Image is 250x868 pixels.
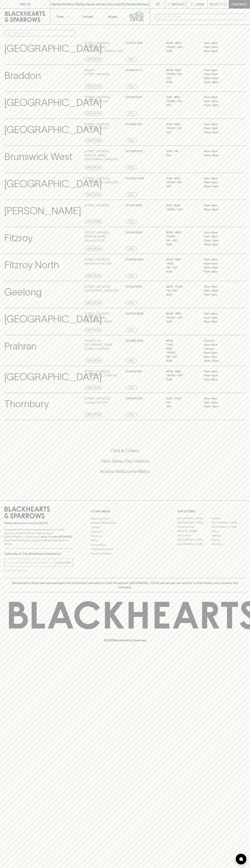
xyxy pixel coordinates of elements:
a: [GEOGRAPHIC_DATA] [211,525,246,529]
a: Directions [85,166,102,170]
p: 0399697225 [125,396,142,401]
p: 11am – 9pm [204,235,236,239]
h5: Uber Same-Day Delivery [4,458,246,464]
p: 11am – 9pm [204,45,236,49]
p: 11am – 8pm [204,49,236,53]
p: Brunswick West [4,149,72,164]
p: MON - WED [166,68,198,72]
p: SAT [166,184,198,189]
p: FIND US [19,2,31,6]
p: THURS - FRI [166,72,198,76]
p: FRI - SAT [166,355,198,359]
a: Call [125,138,137,143]
p: 10am – 9pm [204,130,236,134]
p: Blackhearts & Sparrows acknowledges the traditional Custodians of land throughout [GEOGRAPHIC_DAT... [7,581,243,589]
p: 10am – 9pm [204,405,236,409]
a: Call [125,413,137,417]
p: [GEOGRAPHIC_DATA] [4,370,102,384]
p: SUN [166,378,198,382]
a: Directions [85,220,102,224]
p: THUR [166,262,198,266]
a: [GEOGRAPHIC_DATA] [177,542,211,546]
p: 10am – 8pm [204,208,236,212]
p: 03 5242 8109 [125,285,142,289]
p: SUN - WED [166,176,198,181]
p: [STREET_ADDRESS][PERSON_NAME] , Fitzroy VIC 3065 [85,231,125,243]
p: Closed – [204,347,236,351]
p: 03 7300 6721 [125,149,143,153]
a: Directions [85,274,102,278]
a: Braddon [211,516,246,521]
p: [GEOGRAPHIC_DATA] [4,41,102,56]
p: 11am – 8pm [204,149,236,153]
p: SUBSCRIBE [56,560,71,565]
p: WED [166,347,198,351]
p: 11am – 7pm [204,293,236,297]
p: Braddon [4,68,41,83]
p: [STREET_ADDRESS] , [GEOGRAPHIC_DATA] 3121 [85,370,118,378]
p: 11am – 8pm [204,122,236,126]
div: Call to action block [4,433,246,493]
p: 10am – 8pm [204,153,236,158]
p: FRI - SAT [166,289,198,293]
p: FRI - SAT [166,239,198,243]
p: 02 6128 0777 [125,68,143,72]
p: SUN - FRI [166,149,198,153]
p: 03 9428 1801 [125,370,142,374]
input: e.g. jane@blackheartsandsparrows.com.au [7,560,55,565]
a: Call [125,57,137,62]
p: SUN [166,293,198,297]
p: 03 9191 4850 [125,203,142,208]
p: 9am – 6pm [204,343,236,347]
a: FAQ's [91,538,159,543]
p: Stores [108,14,117,19]
a: Prahran [211,538,246,542]
p: SUN [166,270,198,274]
p: 11am – 8pm [204,95,236,99]
p: TUES [166,343,198,347]
p: SAT [166,76,198,80]
p: SUN - WED [166,203,198,208]
p: 03 9415 8092 [125,231,143,235]
p: THURS [166,235,198,239]
p: Fitzroy [4,231,33,245]
a: Call [125,166,137,170]
p: MON - WED [166,231,198,235]
p: 03 6234 8696 [125,312,143,316]
p: 11am – 9pm [204,72,236,76]
p: SUN [166,320,198,324]
strong: Liquor License #32064953 [39,535,72,538]
a: Careers [91,525,159,529]
p: OUR STORES [177,509,246,513]
a: Call [125,247,137,251]
a: Business & Bulk Gifting [91,521,159,525]
a: [GEOGRAPHIC_DATA] [177,516,211,521]
p: SUN - WED [166,122,198,126]
p: Sibling owned and run since [DATE] [4,521,73,525]
p: [GEOGRAPHIC_DATA] [4,95,102,110]
p: 10am – 9pm [204,184,236,189]
a: Brunswick West [177,525,211,529]
a: Privacy Policy [91,543,159,547]
p: 11am – 8pm [204,203,236,208]
p: [STREET_ADDRESS] , [GEOGRAPHIC_DATA] 3220 [85,285,119,293]
a: Call [125,386,137,390]
p: [STREET_ADDRESS] , Thornbury VIC 3071 [85,396,110,405]
p: [STREET_ADDRESS][PERSON_NAME] , [GEOGRAPHIC_DATA] 3055 [85,149,125,161]
a: Directions [85,386,102,390]
a: Terms & Conditions [91,551,159,556]
p: 03 9050 0659 [125,176,144,181]
a: Fitzroy [211,529,246,533]
p: SAT [166,130,198,134]
p: [STREET_ADDRESS][PERSON_NAME] , [GEOGRAPHIC_DATA] [85,312,125,324]
p: 11am – 8pm [204,285,236,289]
p: SUN [166,49,198,53]
p: OTHER AREAS [91,509,159,513]
p: THURS - FRI [166,180,198,184]
p: Tastings [82,14,93,19]
p: 9am – 7pm [204,355,236,359]
p: THURS [166,351,198,355]
a: [GEOGRAPHIC_DATA] [177,538,211,542]
p: 11am – 9pm [204,262,236,266]
p: Subscribe to The Blackhearts Newsletter [4,552,73,556]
